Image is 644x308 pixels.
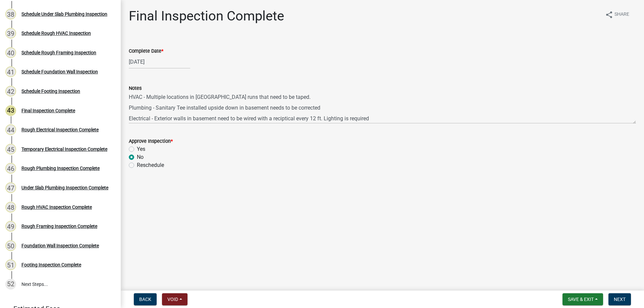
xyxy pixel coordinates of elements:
div: Rough Framing Inspection Complete [21,224,97,229]
div: Temporary Electrical Inspection Complete [21,147,107,151]
input: mm/dd/yyyy [129,55,190,69]
button: Save & Exit [562,293,603,305]
div: 49 [5,221,16,232]
div: Rough HVAC Inspection Complete [21,205,92,209]
h1: Final Inspection Complete [129,8,284,24]
div: Schedule Rough HVAC Inspection [21,31,91,36]
div: 38 [5,9,16,19]
button: Next [608,293,631,305]
div: Schedule Under Slab Plumbing Inspection [21,12,107,16]
div: 44 [5,124,16,135]
div: Final Inspection Complete [21,108,75,113]
div: Rough Plumbing Inspection Complete [21,166,100,171]
button: Void [162,293,187,305]
label: Approve Inspection [129,139,173,144]
div: 42 [5,86,16,97]
div: 52 [5,279,16,290]
div: 39 [5,28,16,39]
span: Back [139,297,151,302]
div: Schedule Rough Framing Inspection [21,50,96,55]
label: No [137,153,144,161]
div: 43 [5,105,16,116]
i: share [605,11,613,19]
label: Notes [129,86,142,91]
div: 51 [5,259,16,270]
div: Schedule Foundation Wall Inspection [21,69,98,74]
button: Back [134,293,157,305]
div: 50 [5,240,16,251]
div: Foundation Wall Inspection Complete [21,243,99,248]
div: 45 [5,144,16,155]
div: Footing Inspection Complete [21,262,81,267]
div: 40 [5,47,16,58]
div: Rough Electrical Inspection Complete [21,127,99,132]
button: shareShare [600,8,635,21]
div: 41 [5,66,16,77]
div: 46 [5,163,16,174]
div: Schedule Footing Inspection [21,89,80,94]
label: Complete Date [129,49,163,54]
div: 47 [5,182,16,193]
span: Next [614,297,626,302]
div: 48 [5,202,16,212]
span: Share [614,11,629,19]
span: Save & Exit [568,297,594,302]
div: Under Slab Plumbing Inspection Complete [21,185,108,190]
label: Reschedule [137,161,164,169]
label: Yes [137,145,145,153]
span: Void [167,297,178,302]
